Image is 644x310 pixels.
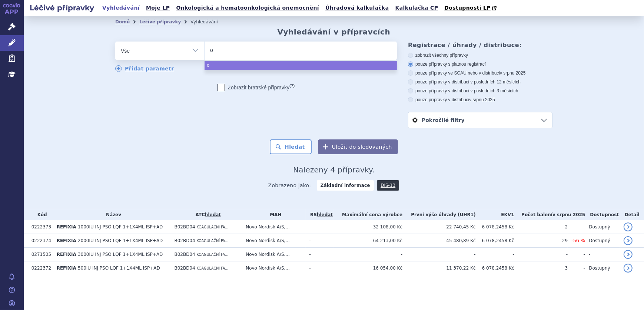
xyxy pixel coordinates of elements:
[242,261,305,275] td: Novo Nordisk A/S,...
[408,112,552,128] a: Pokročilé filtry
[174,238,195,243] span: B02BD04
[242,234,305,248] td: Novo Nordisk A/S,...
[242,220,305,234] td: Novo Nordisk A/S,...
[408,61,552,67] label: pouze přípravky s platnou registrací
[585,261,620,275] td: Dostupný
[317,212,333,217] a: vyhledávání neobsahuje žádnou platnou referenční skupinu
[408,42,552,49] h3: Registrace / úhrady / distribuce:
[624,222,633,231] a: detail
[190,16,228,27] li: Vyhledávání
[28,220,53,234] td: 0222373
[278,27,391,36] h2: Vyhledávání v přípravcích
[318,139,398,154] button: Uložit do sledovaných
[585,209,620,220] th: Dostupnost
[323,3,391,13] a: Úhradová kalkulačka
[408,70,552,76] label: pouze přípravky ve SCAU nebo v distribuci
[57,238,76,243] span: REFIXIA
[377,180,399,191] a: DIS-13
[174,3,321,13] a: Onkologická a hematoonkologická onemocnění
[170,209,242,220] th: ATC
[476,209,514,220] th: EKV1
[174,252,195,257] span: B02BD04
[408,97,552,103] label: pouze přípravky v distribuci
[624,264,633,273] a: detail
[289,83,295,88] abbr: (?)
[270,139,312,154] button: Hledat
[205,61,397,70] li: o
[500,70,525,76] span: v srpnu 2025
[402,209,476,220] th: První výše úhrady (UHR1)
[218,84,295,91] label: Zobrazit bratrské přípravky
[585,234,620,248] td: Dostupný
[568,248,585,261] td: -
[514,248,568,261] td: -
[115,65,174,72] a: Přidat parametr
[444,5,491,11] span: Dostupnosti LP
[78,252,163,257] span: 3000IU INJ PSO LQF 1+1X4ML ISP+AD
[174,266,195,271] span: B02BD04
[197,239,229,243] span: KOAGULAČNÍ FA...
[408,88,552,94] label: pouze přípravky v distribuci v posledních 3 měsících
[334,261,402,275] td: 16 054,00 Kč
[408,79,552,85] label: pouze přípravky v distribuci v posledních 12 měsících
[476,220,514,234] td: 6 078,2458 Kč
[442,3,500,13] a: Dostupnosti LP
[469,97,495,102] span: v srpnu 2025
[514,209,585,220] th: Počet balení
[268,180,311,191] span: Zobrazeno jako:
[402,248,476,261] td: -
[306,220,334,234] td: -
[334,234,402,248] td: 64 213,00 Kč
[620,209,644,220] th: Detail
[334,248,402,261] td: -
[317,212,333,217] del: hledat
[306,248,334,261] td: -
[571,238,585,243] span: -56 %
[476,234,514,248] td: 6 078,2458 Kč
[242,209,305,220] th: MAH
[205,212,221,217] a: hledat
[28,234,53,248] td: 0222374
[306,234,334,248] td: -
[317,180,374,191] strong: Základní informace
[242,248,305,261] td: Novo Nordisk A/S,...
[28,261,53,275] td: 0222372
[624,236,633,245] a: detail
[568,261,585,275] td: -
[306,261,334,275] td: -
[585,220,620,234] td: Dostupný
[78,224,163,230] span: 1000IU INJ PSO LQF 1+1X4ML ISP+AD
[139,19,181,24] a: Léčivé přípravky
[408,52,552,58] label: zobrazit všechny přípravky
[402,220,476,234] td: 22 740,45 Kč
[78,266,160,271] span: 500IU INJ PSO LQF 1+1X4ML ISP+AD
[568,220,585,234] td: -
[174,224,195,230] span: B02BD04
[144,3,172,13] a: Moje LP
[476,248,514,261] td: -
[306,209,334,220] th: RS
[53,209,171,220] th: Název
[476,261,514,275] td: 6 078,2458 Kč
[552,212,585,217] span: v srpnu 2025
[28,209,53,220] th: Kód
[334,209,402,220] th: Maximální cena výrobce
[402,234,476,248] td: 45 480,89 Kč
[393,3,441,13] a: Kalkulačka CP
[24,3,100,13] h2: Léčivé přípravky
[514,261,568,275] td: 3
[78,238,163,243] span: 2000IU INJ PSO LQF 1+1X4ML ISP+AD
[197,225,229,229] span: KOAGULAČNÍ FA...
[514,234,568,248] td: 29
[28,248,53,261] td: 0271505
[293,165,375,174] span: Nalezeny 4 přípravky.
[57,266,76,271] span: REFIXIA
[197,253,229,257] span: KOAGULAČNÍ FA...
[624,250,633,259] a: detail
[57,252,76,257] span: REFIXIA
[115,19,130,24] a: Domů
[334,220,402,234] td: 32 108,00 Kč
[402,261,476,275] td: 11 370,22 Kč
[57,224,76,230] span: REFIXIA
[585,248,620,261] td: -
